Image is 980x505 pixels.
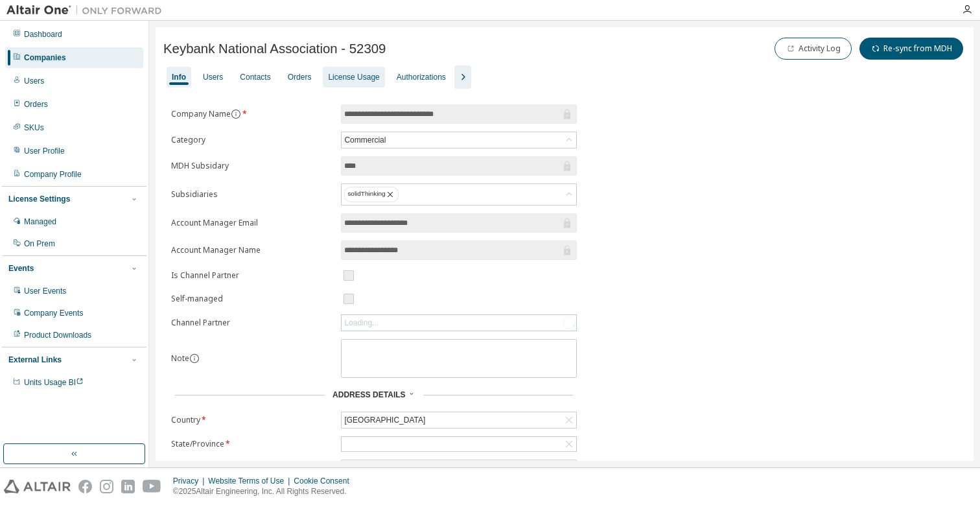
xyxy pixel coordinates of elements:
div: [GEOGRAPHIC_DATA] [342,412,576,428]
div: Info [172,72,186,82]
div: Product Downloads [24,330,91,340]
div: Loading... [344,318,379,328]
img: altair_logo.svg [4,480,71,493]
label: State/Province [171,439,333,449]
label: Subsidiaries [171,189,333,200]
button: Re-sync from MDH [859,38,963,60]
div: Privacy [173,476,208,486]
div: Commercial [342,133,388,147]
button: information [231,109,241,119]
label: Category [171,135,333,145]
button: Activity Log [775,38,852,60]
div: Commercial [342,132,576,148]
div: On Prem [24,239,55,249]
label: Country [171,415,333,425]
div: SKUs [24,123,44,133]
div: Events [8,263,34,274]
p: © 2025 Altair Engineering, Inc. All Rights Reserved. [173,486,357,497]
label: MDH Subsidary [171,161,333,171]
div: Authorizations [397,72,446,82]
div: Contacts [240,72,270,82]
span: Units Usage BI [24,378,84,387]
div: Orders [24,99,48,110]
img: facebook.svg [78,480,92,493]
div: Website Terms of Use [208,476,294,486]
img: linkedin.svg [121,480,135,493]
span: Keybank National Association - 52309 [163,41,386,56]
div: Dashboard [24,29,62,40]
button: information [189,353,200,364]
label: Company Name [171,109,333,119]
span: Address Details [332,390,405,399]
div: User Profile [24,146,65,156]
img: instagram.svg [100,480,113,493]
div: Company Profile [24,169,82,180]
div: License Usage [328,72,379,82]
img: youtube.svg [143,480,161,493]
div: External Links [8,355,62,365]
div: Managed [24,217,56,227]
div: Orders [288,72,312,82]
div: User Events [24,286,66,296]
label: Note [171,353,189,364]
div: solidThinking [344,187,399,202]
label: Is Channel Partner [171,270,333,281]
img: Altair One [6,4,169,17]
label: Account Manager Name [171,245,333,255]
div: Company Events [24,308,83,318]
div: Loading... [342,315,576,331]
div: License Settings [8,194,70,204]
div: Companies [24,53,66,63]
label: Channel Partner [171,318,333,328]
label: Account Manager Email [171,218,333,228]
div: Cookie Consent [294,476,356,486]
div: Users [24,76,44,86]
div: [GEOGRAPHIC_DATA] [342,413,427,427]
div: Users [203,72,223,82]
div: solidThinking [342,184,576,205]
label: Self-managed [171,294,333,304]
